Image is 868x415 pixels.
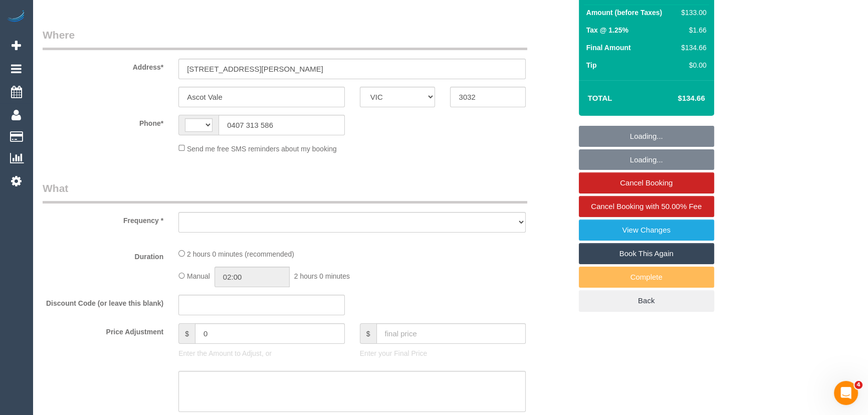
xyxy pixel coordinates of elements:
label: Tax @ 1.25% [586,25,628,35]
label: Discount Code (or leave this blank) [35,295,171,308]
strong: Total [588,94,612,102]
legend: What [43,181,527,203]
input: final price [376,323,526,344]
label: Price Adjustment [35,323,171,337]
a: Back [579,290,714,311]
div: $134.66 [677,43,706,53]
label: Tip [586,60,597,70]
h4: $134.66 [647,94,705,103]
input: Post Code* [450,87,526,107]
label: Duration [35,248,171,262]
a: View Changes [579,220,714,241]
label: Final Amount [586,43,631,53]
div: $0.00 [677,60,706,70]
span: Send me free SMS reminders about my booking [187,144,337,152]
iframe: Intercom live chat [834,381,858,405]
p: Enter the Amount to Adjust, or [178,348,345,358]
label: Phone* [35,115,171,128]
div: $133.00 [677,8,706,18]
label: Amount (before Taxes) [586,8,662,18]
span: Cancel Booking with 50.00% Fee [591,202,702,211]
span: Manual [187,272,210,280]
label: Address* [35,59,171,72]
input: Suburb* [178,87,345,107]
p: Enter your Final Price [360,348,526,358]
span: $ [360,323,376,344]
div: $1.66 [677,25,706,35]
input: Phone* [219,115,345,135]
span: 2 hours 0 minutes [294,272,350,280]
a: Cancel Booking with 50.00% Fee [579,196,714,217]
span: 4 [854,381,862,389]
a: Cancel Booking [579,172,714,193]
legend: Where [43,28,527,50]
img: Automaid Logo [6,10,26,24]
a: Book This Again [579,243,714,264]
label: Frequency * [35,212,171,226]
span: 2 hours 0 minutes (recommended) [187,250,294,258]
span: $ [178,323,195,344]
